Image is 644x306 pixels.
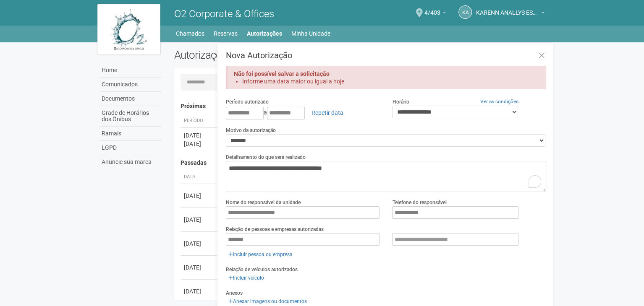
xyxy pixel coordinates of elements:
[476,10,545,17] a: KARENN ANALLYS ESTELLA
[226,273,267,283] a: Incluir veículo
[184,287,215,296] div: [DATE]
[181,160,540,166] h4: Passadas
[176,28,204,39] a: Chamados
[226,127,276,134] label: Motivo da autorização
[99,106,162,127] a: Grade de Horários dos Ônibus
[99,92,162,106] a: Documentos
[181,170,218,184] th: Data
[226,161,546,192] textarea: To enrich screen reader interactions, please activate Accessibility in Grammarly extension settings
[99,63,162,78] a: Home
[306,106,349,120] a: Repetir data
[181,114,218,128] th: Período
[184,263,215,272] div: [DATE]
[226,289,243,297] label: Anexos
[458,5,472,19] a: KA
[226,297,309,306] a: Anexar imagens ou documentos
[99,141,162,155] a: LGPD
[226,98,269,106] label: Período autorizado
[174,49,354,61] h2: Autorizações
[392,199,446,206] label: Telefone do responsável
[99,155,162,169] a: Anuncie sua marca
[226,250,295,259] a: Incluir pessoa ou empresa
[242,78,531,85] li: Informe uma data maior ou igual a hoje
[226,51,546,60] h3: Nova Autorização
[99,127,162,141] a: Ramais
[291,28,330,39] a: Minha Unidade
[424,10,446,17] a: 4/403
[214,28,238,39] a: Reservas
[226,106,380,120] div: a
[226,226,324,233] label: Relação de pessoas e empresas autorizadas
[184,192,215,200] div: [DATE]
[184,140,215,148] div: [DATE]
[424,1,440,16] span: 4/403
[184,239,215,248] div: [DATE]
[226,266,298,273] label: Relação de veículos autorizados
[99,78,162,92] a: Comunicados
[226,199,301,206] label: Nome do responsável da unidade
[184,215,215,224] div: [DATE]
[392,98,409,106] label: Horário
[174,8,274,20] span: O2 Corporate & Offices
[97,4,160,54] img: logo.jpg
[184,131,215,140] div: [DATE]
[234,70,330,77] strong: Não foi possível salvar a solicitação
[480,99,518,104] a: Ver as condições
[476,1,539,16] span: KARENN ANALLYS ESTELLA
[181,103,540,109] h4: Próximas
[226,153,306,161] label: Detalhamento do que será realizado
[247,28,282,39] a: Autorizações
